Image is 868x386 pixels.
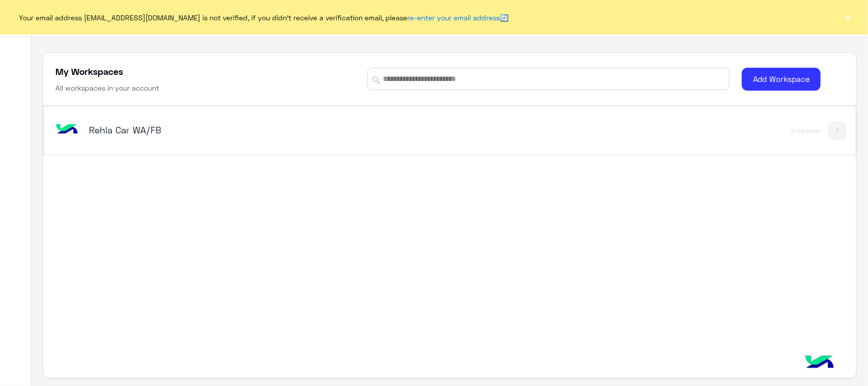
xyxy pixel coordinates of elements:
a: re-enter your email address [408,13,500,22]
img: hulul-logo.png [802,345,837,381]
h5: My Workspaces [55,65,123,77]
button: Add Workspace [742,68,821,91]
span: Your email address [EMAIL_ADDRESS][DOMAIN_NAME] is not verified, if you didn't receive a verifica... [19,12,509,23]
h5: Rehla Car WA/FB [89,124,374,136]
img: bot image [53,116,81,144]
div: Enterprise [792,127,821,135]
button: × [843,12,853,22]
h6: All workspaces in your account [55,83,159,93]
